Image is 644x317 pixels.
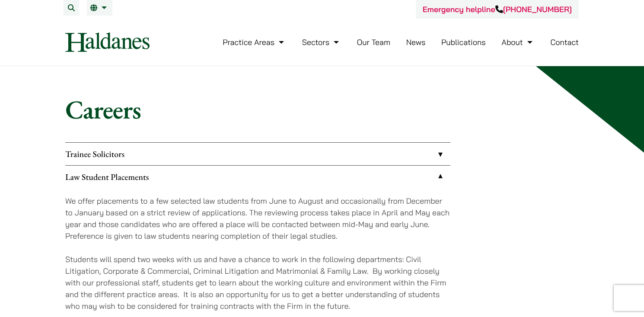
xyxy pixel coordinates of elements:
[406,37,426,47] a: News
[65,94,579,125] h1: Careers
[501,37,534,47] a: About
[223,37,286,47] a: Practice Areas
[65,195,450,242] p: We offer placements to a few selected law students from June to August and occasionally from Dece...
[65,32,150,52] img: Logo of Haldanes
[90,4,109,11] a: EN
[423,4,572,14] a: Emergency helpline[PHONE_NUMBER]
[550,37,579,47] a: Contact
[65,166,450,188] a: Law Student Placements
[65,143,450,165] a: Trainee Solicitors
[441,37,486,47] a: Publications
[65,253,450,312] p: Students will spend two weeks with us and have a chance to work in the following departments: Civ...
[302,37,341,47] a: Sectors
[357,37,390,47] a: Our Team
